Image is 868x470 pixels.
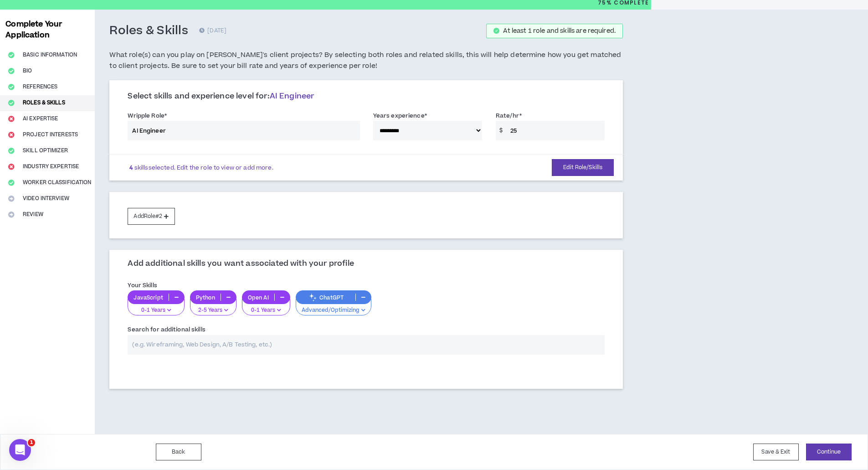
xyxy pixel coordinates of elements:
[109,23,188,39] h3: Roles & Skills
[134,306,178,315] p: 0-1 Years
[156,444,201,460] button: Back
[242,294,274,301] p: Open AI
[196,306,231,315] p: 2-5 Years
[109,50,623,72] h5: What role(s) can you play on [PERSON_NAME]'s client projects? By selecting both roles and related...
[503,28,616,34] div: At least 1 role and skills are required.
[2,19,93,41] h3: Complete Your Application
[129,164,133,172] b: 4
[493,28,499,34] span: check-circle
[128,294,168,301] p: JavaScript
[128,91,314,102] span: Select skills and experience level for:
[806,444,852,460] button: Continue
[242,299,290,316] button: 0-1 Years
[552,159,614,176] button: Edit Role/Skills
[199,26,226,36] p: [DATE]
[9,439,31,461] iframe: Intercom live chat
[296,299,371,316] button: Advanced/Optimizing
[753,444,799,460] button: Save & Exit
[190,294,221,301] p: Python
[129,164,273,171] p: skills selected. Edit the role to view or add more.
[128,299,184,316] button: 0-1 Years
[28,439,35,446] span: 1
[128,259,354,269] h3: Add additional skills you want associated with your profile
[296,294,355,301] p: ChatGPT
[270,91,314,102] span: AI Engineer
[302,306,365,315] p: Advanced/Optimizing
[190,299,236,316] button: 2-5 Years
[248,306,284,315] p: 0-1 Years
[128,322,205,337] label: Search for additional skills
[128,278,157,293] label: Your Skills
[128,208,175,225] button: AddRole#2
[128,335,605,355] input: (e.g. Wireframing, Web Design, A/B Testing, etc.)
